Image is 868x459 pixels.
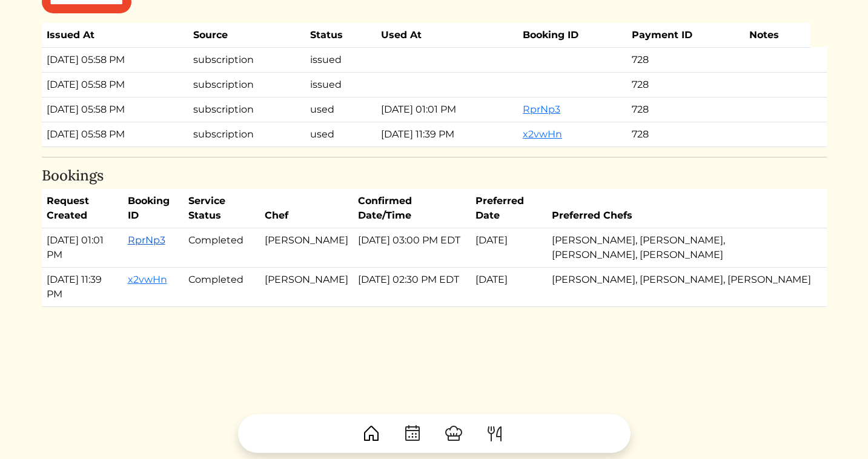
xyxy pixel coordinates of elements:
[353,268,471,307] td: [DATE] 02:30 PM EDT
[403,424,422,443] img: CalendarDots-5bcf9d9080389f2a281d69619e1c85352834be518fbc73d9501aef674afc0d57.svg
[523,104,560,115] a: RprNp3
[485,424,505,443] img: ForkKnife-55491504ffdb50bab0c1e09e7649658475375261d09fd45db06cec23bce548bf.svg
[42,228,123,268] td: [DATE] 01:01 PM
[518,23,627,48] th: Booking ID
[627,23,744,48] th: Payment ID
[471,189,547,228] th: Preferred Date
[547,189,817,228] th: Preferred Chefs
[260,268,353,307] td: [PERSON_NAME]
[42,167,827,185] h4: Bookings
[627,72,744,97] td: 728
[471,228,547,268] td: [DATE]
[128,274,167,285] a: x2vwHn
[547,228,817,268] td: [PERSON_NAME], [PERSON_NAME], [PERSON_NAME], [PERSON_NAME]
[627,122,744,147] td: 728
[188,47,306,72] td: subscription
[362,424,381,443] img: House-9bf13187bcbb5817f509fe5e7408150f90897510c4275e13d0d5fca38e0b5951.svg
[523,128,562,140] a: x2vwHn
[188,97,306,122] td: subscription
[42,268,123,307] td: [DATE] 11:39 PM
[184,228,260,268] td: Completed
[188,122,306,147] td: subscription
[444,424,463,443] img: ChefHat-a374fb509e4f37eb0702ca99f5f64f3b6956810f32a249b33092029f8484b388.svg
[627,47,744,72] td: 728
[42,23,188,48] th: Issued At
[42,189,123,228] th: Request Created
[471,268,547,307] td: [DATE]
[128,234,165,246] a: RprNp3
[305,47,376,72] td: issued
[42,122,188,147] td: [DATE] 05:58 PM
[376,97,518,122] td: [DATE] 01:01 PM
[353,189,471,228] th: Confirmed Date/Time
[376,23,518,48] th: Used At
[305,72,376,97] td: issued
[42,47,188,72] td: [DATE] 05:58 PM
[184,189,260,228] th: Service Status
[184,268,260,307] td: Completed
[353,228,471,268] td: [DATE] 03:00 PM EDT
[42,72,188,97] td: [DATE] 05:58 PM
[547,268,817,307] td: [PERSON_NAME], [PERSON_NAME], [PERSON_NAME]
[123,189,184,228] th: Booking ID
[305,23,376,48] th: Status
[260,228,353,268] td: [PERSON_NAME]
[376,122,518,147] td: [DATE] 11:39 PM
[42,97,188,122] td: [DATE] 05:58 PM
[188,23,306,48] th: Source
[627,97,744,122] td: 728
[188,72,306,97] td: subscription
[305,97,376,122] td: used
[744,23,810,48] th: Notes
[305,122,376,147] td: used
[260,189,353,228] th: Chef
